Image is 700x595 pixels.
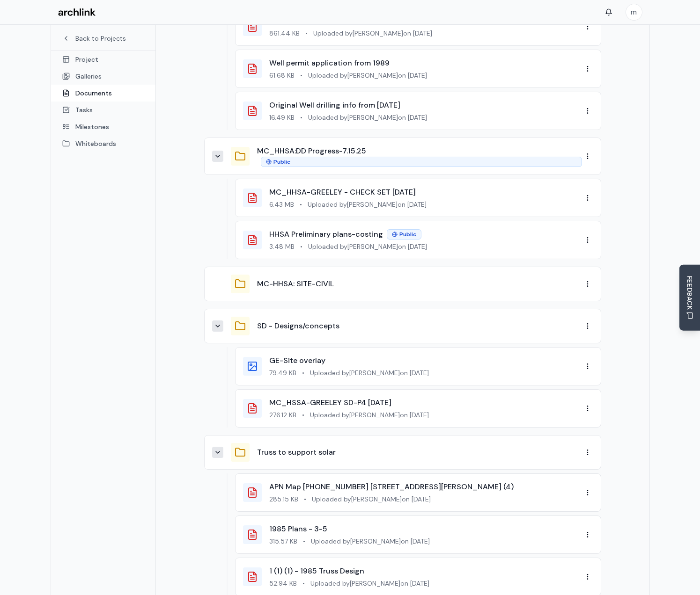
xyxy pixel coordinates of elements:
a: Tasks [51,102,155,118]
span: Uploaded by [PERSON_NAME] on [DATE] [310,579,429,588]
span: 61.68 KB [269,71,295,80]
span: Uploaded by [PERSON_NAME] on [DATE] [310,368,429,377]
a: 1985 Plans - 3-5 [269,524,327,534]
span: 6.43 MB [269,200,294,209]
span: Public [399,231,416,238]
a: Back to Projects [62,34,144,43]
span: • [303,537,305,546]
span: • [300,113,302,122]
a: Original Well drilling info from [DATE] [269,100,400,110]
span: • [300,200,302,209]
div: HHSA Preliminary plans-costingPublic3.48 MB•Uploaded by[PERSON_NAME]on [DATE] [235,221,601,259]
button: SD - Designs/concepts [257,320,339,332]
span: Uploaded by [PERSON_NAME] on [DATE] [308,71,427,80]
span: • [305,29,308,38]
div: GE-Site overlay79.49 KB•Uploaded by[PERSON_NAME]on [DATE] [235,347,601,385]
a: HHSA Preliminary plans-costing [269,229,383,239]
div: APN Map [PHONE_NUMBER] [STREET_ADDRESS][PERSON_NAME] (4)285.15 KB•Uploaded by[PERSON_NAME]on [DATE] [235,473,601,512]
a: Galleries [51,68,155,85]
a: GE-Site overlay [269,356,325,365]
a: APN Map [PHONE_NUMBER] [STREET_ADDRESS][PERSON_NAME] (4) [269,482,514,492]
span: • [304,494,306,504]
span: • [302,579,305,588]
button: Truss to support solar [257,447,336,458]
span: 3.48 MB [269,242,295,251]
span: 861.44 KB [269,29,300,38]
div: MC_HHSA:DD Progress-7.15.25Public [204,138,601,175]
div: 1985 Plans - 3-5315.57 KB•Uploaded by[PERSON_NAME]on [DATE] [235,515,601,554]
a: MC_HHSA-GREELEY - CHECK SET [DATE] [269,187,416,197]
span: Uploaded by [PERSON_NAME] on [DATE] [312,494,431,504]
button: Send Feedback [679,265,700,331]
a: 1 (1) (1) - 1985 Truss Design [269,566,364,576]
span: Uploaded by [PERSON_NAME] on [DATE] [313,29,432,38]
span: 276.12 KB [269,410,296,420]
span: • [300,242,302,251]
span: Uploaded by [PERSON_NAME] on [DATE] [308,242,427,251]
span: Uploaded by [PERSON_NAME] on [DATE] [308,113,427,122]
div: MC-HHSA: SITE-CIVIL [204,267,601,301]
div: Well permit application from 198961.68 KB•Uploaded by[PERSON_NAME]on [DATE] [235,50,601,88]
span: Uploaded by [PERSON_NAME] on [DATE] [311,537,430,546]
a: Documents [51,85,155,102]
span: 16.49 KB [269,113,295,122]
button: MC-HHSA: SITE-CIVIL [257,278,334,290]
div: MC_HHSA-GREELEY - CHECK SET [DATE]6.43 MB•Uploaded by[PERSON_NAME]on [DATE] [235,179,601,217]
div: SD - Designs/concepts [204,309,601,343]
span: Uploaded by [PERSON_NAME] on [DATE] [308,200,427,209]
span: 285.15 KB [269,494,298,504]
span: FEEDBACK [685,276,694,310]
span: m [626,4,642,20]
span: • [302,410,304,420]
span: Uploaded by [PERSON_NAME] on [DATE] [310,410,429,420]
img: Archlink [58,8,96,16]
span: 79.49 KB [269,368,296,377]
a: Whiteboards [51,135,155,152]
div: Septic final inspection report from 2012861.44 KB•Uploaded by[PERSON_NAME]on [DATE] [235,7,601,46]
span: 315.57 KB [269,537,297,546]
span: 52.94 KB [269,579,297,588]
div: Original Well drilling info from [DATE]16.49 KB•Uploaded by[PERSON_NAME]on [DATE] [235,92,601,130]
div: Truss to support solar [204,435,601,470]
button: MC_HHSA:DD Progress-7.15.25 [257,145,366,157]
span: Public [273,158,290,166]
span: • [300,71,302,80]
div: MC_HSSA-GREELEY SD-P4 [DATE]276.12 KB•Uploaded by[PERSON_NAME]on [DATE] [235,389,601,428]
a: Well permit application from 1989 [269,58,390,68]
a: Milestones [51,118,155,135]
a: MC_HSSA-GREELEY SD-P4 [DATE] [269,398,391,407]
span: • [302,368,304,377]
a: Project [51,51,155,68]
